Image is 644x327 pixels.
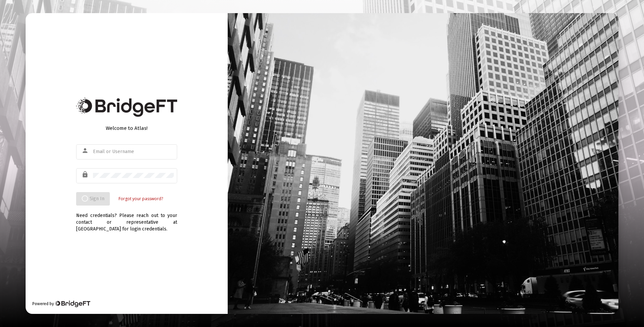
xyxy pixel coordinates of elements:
[76,125,177,132] div: Welcome to Atlas!
[76,206,177,232] div: Need credentials? Please reach out to your contact or representative at [GEOGRAPHIC_DATA] for log...
[93,149,174,154] input: Email or Username
[32,300,90,307] div: Powered by
[82,147,90,155] mat-icon: person
[82,171,90,179] mat-icon: lock
[76,98,177,117] img: Bridge Financial Technology Logo
[82,196,104,202] span: Sign In
[119,195,163,202] a: Forgot your password?
[76,192,110,206] button: Sign In
[55,300,90,307] img: Bridge Financial Technology Logo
